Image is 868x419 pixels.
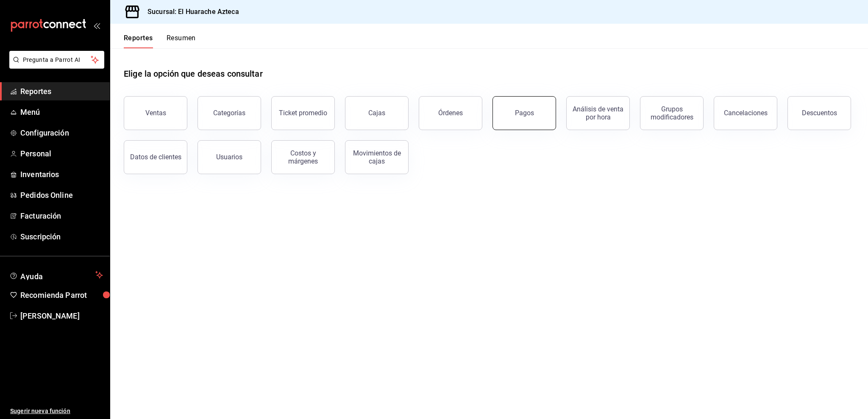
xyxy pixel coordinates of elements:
button: Reportes [124,34,153,48]
button: Cancelaciones [714,96,777,130]
button: Grupos modificadores [640,96,704,130]
button: Pregunta a Parrot AI [9,51,104,69]
span: Pregunta a Parrot AI [23,55,91,64]
span: Facturación [20,210,103,222]
div: Cajas [368,108,386,118]
button: Categorías [198,96,261,130]
button: Análisis de venta por hora [566,96,630,130]
button: Pagos [492,96,556,130]
span: Ayuda [20,270,92,280]
div: Costos y márgenes [277,149,329,165]
div: Órdenes [438,109,463,117]
span: Inventarios [20,169,103,180]
div: navigation tabs [124,34,196,48]
button: Datos de clientes [124,140,187,174]
button: Usuarios [198,140,261,174]
button: Movimientos de cajas [345,140,409,174]
span: Reportes [20,86,103,97]
span: Suscripción [20,231,103,242]
span: Configuración [20,127,103,139]
h1: Elige la opción que deseas consultar [124,67,263,80]
span: Pedidos Online [20,189,103,201]
button: Costos y márgenes [271,140,335,174]
div: Pagos [515,109,534,117]
span: [PERSON_NAME] [20,310,103,322]
div: Usuarios [216,153,242,161]
div: Descuentos [802,109,837,117]
button: open_drawer_menu [93,22,100,29]
div: Análisis de venta por hora [572,105,624,121]
div: Ventas [145,109,166,117]
button: Órdenes [419,96,482,130]
h3: Sucursal: El Huarache Azteca [141,7,239,17]
span: Sugerir nueva función [10,407,103,416]
a: Pregunta a Parrot AI [6,61,104,70]
div: Movimientos de cajas [351,149,403,165]
div: Cancelaciones [724,109,768,117]
a: Cajas [345,96,409,130]
span: Menú [20,106,103,118]
button: Ventas [124,96,187,130]
div: Grupos modificadores [645,105,698,121]
div: Datos de clientes [130,153,181,161]
span: Recomienda Parrot [20,289,103,301]
button: Descuentos [787,96,851,130]
div: Categorías [213,109,245,117]
span: Personal [20,148,103,159]
button: Resumen [167,34,196,48]
div: Ticket promedio [279,109,327,117]
button: Ticket promedio [271,96,335,130]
